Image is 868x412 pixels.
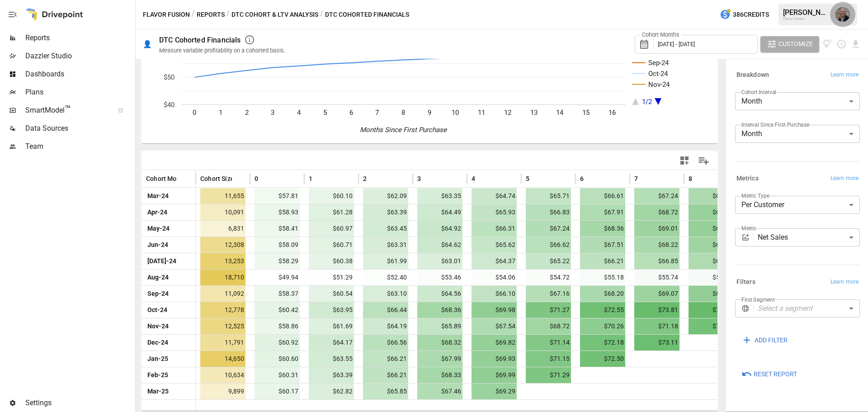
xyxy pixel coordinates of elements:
span: 11,791 [200,335,245,350]
text: 0 [193,109,196,117]
span: [DATE] - [DATE] [658,41,695,47]
span: Mar-25 [146,384,170,399]
button: Reports [197,9,225,20]
span: $71.29 [526,367,571,383]
span: $58.37 [255,286,300,302]
span: $64.19 [363,318,408,334]
span: Dazzler Studio [25,51,133,62]
text: 2 [245,109,249,117]
button: Sort [530,172,543,185]
text: Months Since First Purchase [360,126,447,134]
span: May-24 [146,221,171,237]
span: $63.35 [417,188,462,204]
button: ADD FILTER [735,332,794,348]
span: Sep-24 [146,286,170,302]
div: [PERSON_NAME] [783,8,830,17]
span: SmartModel [25,105,108,116]
button: Download report [850,39,861,49]
label: Cohort Interval [741,88,776,96]
span: $67.99 [417,351,462,367]
span: $67.16 [526,286,571,302]
span: $73.11 [634,335,679,350]
label: Metric Type [741,192,769,199]
span: $68.32 [417,335,462,350]
h6: Breakdown [736,70,769,80]
h6: Metrics [736,174,759,184]
span: Team [25,141,133,152]
span: $66.21 [363,351,408,367]
span: $61.69 [309,318,354,334]
span: $51.29 [309,270,354,285]
div: / [226,9,230,20]
span: $60.54 [309,286,354,302]
span: $58.09 [255,237,300,253]
button: Customize [760,36,819,52]
button: Sort [178,172,191,185]
span: $65.71 [526,188,571,204]
span: $66.85 [634,253,679,269]
span: 14,650 [200,351,245,367]
img: Dustin Jacobson [835,7,850,22]
span: 18,710 [200,270,245,285]
span: Cohort Month [146,174,186,183]
span: Feb-25 [146,367,170,383]
span: $60.38 [309,253,354,269]
span: $60.60 [255,351,300,367]
span: $67.98 [689,188,734,204]
span: $64.62 [417,237,462,253]
span: 8 [689,174,692,183]
span: 2 [363,174,367,183]
span: $66.21 [363,367,408,383]
span: Jun-24 [146,237,170,253]
span: Learn more [830,278,859,287]
span: $66.44 [363,302,408,318]
span: $49.94 [255,270,300,285]
span: $66.10 [472,286,517,302]
button: View documentation [823,36,833,52]
span: $54.72 [526,270,571,285]
span: $64.74 [472,188,517,204]
label: Metric [741,224,756,232]
span: 386 Credits [733,9,769,20]
text: 12 [504,109,511,117]
span: $61.99 [363,253,408,269]
span: $68.22 [634,237,679,253]
span: $69.29 [472,384,517,399]
div: Net Sales [758,228,860,246]
label: Cohort Months [640,31,682,39]
button: Sort [476,172,489,185]
span: $65.22 [526,253,571,269]
button: Flavor Fusion [143,9,190,20]
span: $66.83 [526,204,571,220]
button: Sort [639,172,651,185]
button: Sort [233,172,245,185]
span: Jan-25 [146,351,170,367]
div: DTC Cohorted Financials [159,36,241,44]
span: $66.31 [472,221,517,237]
span: $65.93 [472,204,517,220]
text: 14 [556,109,564,117]
span: Learn more [830,71,859,80]
text: 10 [452,109,459,117]
span: $68.72 [634,204,679,220]
span: $58.93 [255,204,300,220]
span: $63.31 [363,237,408,253]
span: 12,308 [200,237,245,253]
text: 15 [582,109,590,117]
span: 10,634 [200,367,245,383]
span: $60.97 [309,221,354,237]
span: [DATE]-24 [146,253,178,269]
span: $63.39 [363,204,408,220]
div: 👤 [143,40,152,48]
span: Dec-24 [146,335,170,350]
div: Flavor Fusion [783,17,830,21]
span: $63.45 [363,221,408,237]
span: $62.82 [309,384,354,399]
span: $71.14 [526,335,571,350]
span: $69.98 [472,302,517,318]
span: Cohort Size [200,174,234,183]
span: $68.85 [689,237,734,253]
span: $69.99 [472,367,517,383]
span: $64.49 [417,204,462,220]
